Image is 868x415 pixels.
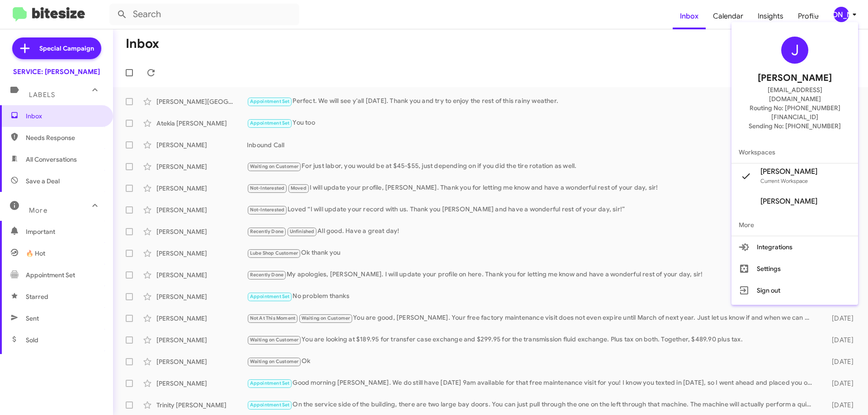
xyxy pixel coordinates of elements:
[760,197,817,206] span: [PERSON_NAME]
[760,167,817,176] span: [PERSON_NAME]
[742,85,847,103] span: [EMAIL_ADDRESS][DOMAIN_NAME]
[760,177,808,184] span: Current Workspace
[731,141,858,163] span: Workspaces
[781,37,808,64] div: J
[731,214,858,236] span: More
[731,236,858,258] button: Integrations
[749,121,841,131] span: Sending No: [PHONE_NUMBER]
[742,103,847,121] span: Routing No: [PHONE_NUMBER][FINANCIAL_ID]
[731,280,858,301] button: Sign out
[731,258,858,280] button: Settings
[758,71,832,85] span: [PERSON_NAME]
